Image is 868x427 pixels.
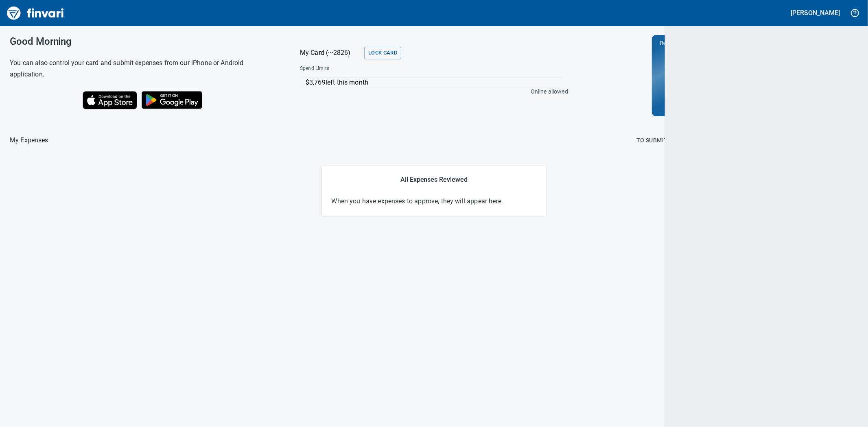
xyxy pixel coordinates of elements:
[332,175,537,184] h5: All Expenses Reviewed
[636,135,668,146] span: To Submit
[332,196,537,206] p: When you have expenses to approve, they will appear here.
[10,135,48,145] nav: breadcrumb
[306,78,562,87] p: $3,769 left this month
[293,87,568,96] p: Online allowed
[5,3,66,23] img: Finvari
[300,48,361,58] p: My Card (···2826)
[368,48,397,58] span: Lock Card
[789,7,842,19] button: [PERSON_NAME]
[10,57,280,80] h6: You can also control your card and submit expenses from our iPhone or Android application.
[83,91,137,109] img: Download on the App Store
[137,87,207,113] img: Get it on Google Play
[791,9,840,17] h5: [PERSON_NAME]
[300,65,448,73] span: Spend Limits
[660,39,786,47] p: Receipts to:
[10,135,48,145] p: My Expenses
[10,36,280,47] h3: Good Morning
[364,47,401,59] button: Lock Card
